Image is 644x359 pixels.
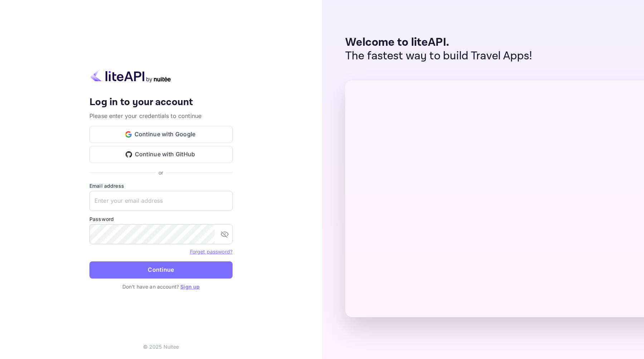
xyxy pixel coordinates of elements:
[89,215,233,223] label: Password
[89,283,233,290] p: Don't have an account?
[89,191,233,211] input: Enter your email address
[180,284,200,290] a: Sign up
[345,49,532,63] p: The fastest way to build Travel Apps!
[89,96,233,109] h4: Log in to your account
[89,182,233,190] label: Email address
[89,146,233,163] button: Continue with GitHub
[218,227,232,241] button: toggle password visibility
[89,261,233,279] button: Continue
[143,343,179,350] p: © 2025 Nuitee
[190,248,233,255] a: Forget password?
[89,112,233,120] p: Please enter your credentials to continue
[89,69,172,83] img: liteapi
[89,126,233,143] button: Continue with Google
[345,36,532,49] p: Welcome to liteAPI.
[190,249,233,255] a: Forget password?
[158,169,163,176] p: or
